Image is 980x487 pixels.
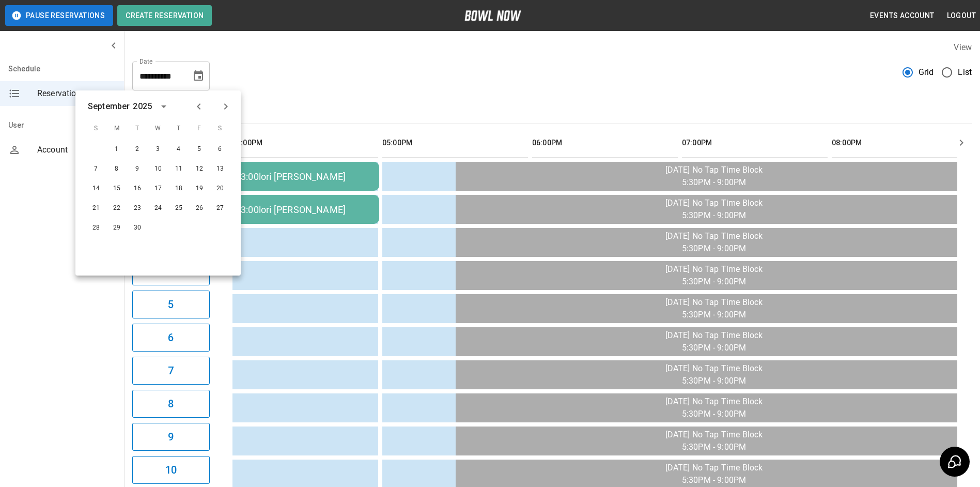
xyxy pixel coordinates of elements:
th: 06:00PM [532,128,678,158]
button: Sep 8, 2025 [107,160,126,178]
span: Reservations [37,87,116,100]
h6: 9 [168,429,174,445]
button: Sep 27, 2025 [211,199,229,218]
button: Sep 22, 2025 [107,199,126,218]
button: Sep 10, 2025 [149,160,167,178]
h6: 10 [165,462,177,478]
div: September [88,100,130,113]
button: Sep 3, 2025 [149,140,167,159]
label: View [954,42,972,52]
th: 04:00PM [232,128,378,158]
span: S [87,118,105,139]
button: Sep 6, 2025 [211,140,229,159]
button: Sep 15, 2025 [107,179,126,198]
button: Sep 21, 2025 [87,199,105,218]
button: Events Account [866,6,939,25]
button: 10 [132,456,210,484]
button: Pause Reservations [5,5,113,26]
button: Sep 5, 2025 [190,140,209,159]
h6: 8 [168,395,174,412]
button: Sep 30, 2025 [128,219,147,237]
button: Create Reservation [117,5,212,26]
span: T [128,118,147,139]
span: W [149,118,167,139]
button: Sep 24, 2025 [149,199,167,218]
th: 05:00PM [382,128,528,158]
button: Sep 12, 2025 [190,160,209,178]
button: Sep 4, 2025 [169,140,188,159]
div: 2025 [133,100,152,113]
h6: 6 [168,329,174,346]
div: inventory tabs [132,99,972,124]
span: T [169,118,188,139]
img: logo [464,10,521,21]
span: F [190,118,209,139]
button: Sep 7, 2025 [87,160,105,178]
span: M [107,118,126,139]
span: Account [37,144,116,156]
button: Choose date, selected date is Oct 23, 2025 [188,66,209,86]
button: Sep 26, 2025 [190,199,209,218]
button: Next month [217,98,235,115]
h6: 5 [168,296,174,313]
button: 8 [132,390,210,418]
button: calendar view is open, switch to year view [155,98,173,115]
button: 9 [132,423,210,451]
button: Sep 18, 2025 [169,179,188,198]
button: Sep 2, 2025 [128,140,147,159]
button: Sep 19, 2025 [190,179,209,198]
button: Sep 16, 2025 [128,179,147,198]
button: 6 [132,324,210,352]
span: S [211,118,229,139]
button: 7 [132,357,210,385]
th: 07:00PM [682,128,828,158]
button: Logout [943,6,980,25]
div: 3:00lori [PERSON_NAME] [241,204,371,215]
button: Sep 17, 2025 [149,179,167,198]
h6: 7 [168,362,174,379]
button: Previous month [190,98,208,115]
button: Sep 23, 2025 [128,199,147,218]
button: Sep 25, 2025 [169,199,188,218]
button: Sep 29, 2025 [107,219,126,237]
button: Sep 28, 2025 [87,219,105,237]
span: List [958,66,972,79]
button: Sep 1, 2025 [107,140,126,159]
button: Sep 13, 2025 [211,160,229,178]
button: Sep 9, 2025 [128,160,147,178]
button: Sep 11, 2025 [169,160,188,178]
button: Sep 20, 2025 [211,179,229,198]
div: 3:00lori [PERSON_NAME] [241,171,371,182]
button: Sep 14, 2025 [87,179,105,198]
button: 5 [132,291,210,318]
span: Grid [919,66,934,79]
